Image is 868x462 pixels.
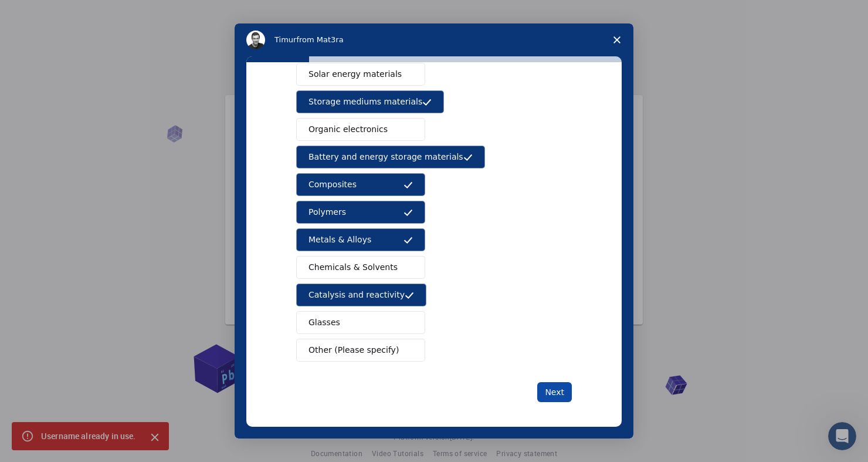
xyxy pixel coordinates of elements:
button: Battery and energy storage materials [296,146,485,168]
span: Battery and energy storage materials [308,151,463,163]
button: Metals & Alloys [296,228,425,251]
button: Glasses [296,311,425,334]
button: Other (Please specify) [296,339,425,362]
span: Metals & Alloys [308,234,371,246]
button: Next [537,382,572,402]
button: Chemicals & Solvents [296,256,425,279]
span: Composites [308,178,357,191]
span: Storage mediums materials [308,96,422,108]
span: Close survey [601,23,633,56]
span: Glasses [308,316,340,329]
button: Storage mediums materials [296,90,444,113]
span: from Mat3ra [296,35,343,44]
button: Catalysis and reactivity [296,284,426,306]
button: Organic electronics [296,118,425,141]
span: Chemicals & Solvents [308,261,398,274]
span: Polymers [308,206,346,218]
span: Catalysis and reactivity [308,289,405,301]
span: Support [23,8,66,19]
span: Other (Please specify) [308,344,399,356]
span: Timur [274,35,296,44]
span: Organic electronics [308,123,388,136]
button: Polymers [296,201,425,224]
span: Solar energy materials [308,68,402,80]
button: Solar energy materials [296,63,425,86]
button: Composites [296,173,425,196]
img: Profile image for Timur [246,31,265,49]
